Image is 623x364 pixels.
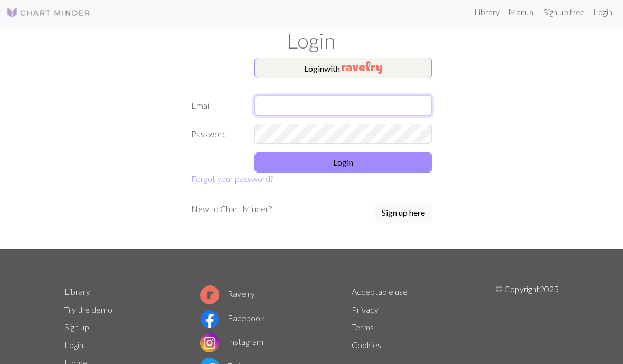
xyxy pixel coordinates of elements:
[64,340,83,350] a: Login
[64,322,89,332] a: Sign up
[589,2,617,23] a: Login
[342,61,382,74] img: Ravelry
[504,2,539,23] a: Manual
[200,333,219,352] img: Instagram logo
[6,6,91,19] img: Logo
[191,203,272,215] p: New to Chart Minder?
[352,340,381,350] a: Cookies
[254,152,432,173] button: Login
[64,304,112,314] a: Try the demo
[470,2,504,23] a: Library
[352,286,408,296] a: Acceptable use
[58,28,565,53] h1: Login
[375,203,432,223] button: Sign up here
[200,337,263,347] a: Instagram
[254,58,432,79] button: Loginwith
[200,289,255,299] a: Ravelry
[185,124,248,144] label: Password
[200,313,265,323] a: Facebook
[200,285,219,304] img: Ravelry logo
[352,304,379,314] a: Privacy
[64,286,90,296] a: Library
[185,95,248,116] label: Email
[200,310,219,329] img: Facebook logo
[352,322,374,332] a: Terms
[539,2,589,23] a: Sign up free
[375,203,432,224] a: Sign up here
[191,174,273,184] a: Forgot your password?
